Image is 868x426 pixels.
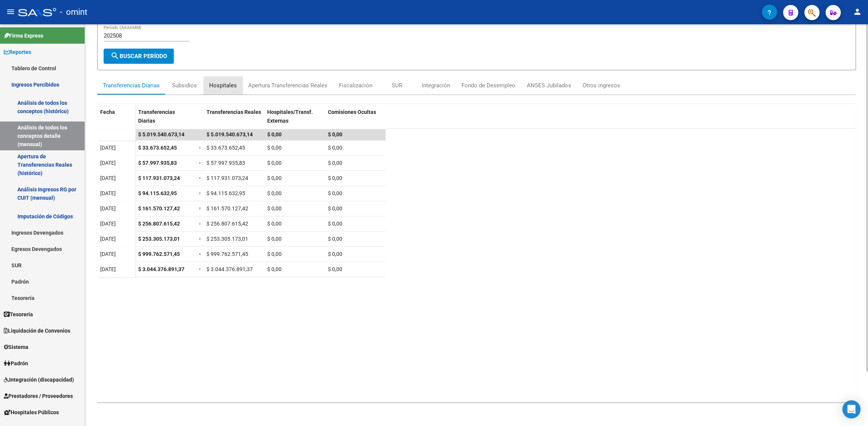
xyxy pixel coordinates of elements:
span: Transferencias Diarias [138,109,175,124]
datatable-header-cell: Comisiones Ocultas [325,104,386,136]
span: = [199,175,202,181]
span: $ 0,00 [328,236,342,242]
span: $ 0,00 [267,221,282,227]
span: = [199,205,202,211]
span: $ 33.673.652,45 [206,145,245,151]
span: $ 0,00 [267,205,282,211]
div: Transferencias Diarias [103,81,160,90]
span: = [199,160,202,166]
span: Liquidación de Convenios [4,327,70,335]
span: = [199,266,202,272]
span: $ 0,00 [328,251,342,257]
span: = [199,145,202,151]
span: Reportes [4,48,31,56]
span: Sistema [4,343,28,351]
div: Otros ingresos [583,81,620,90]
span: [DATE] [100,190,116,196]
datatable-header-cell: Transferencias Reales [203,104,264,136]
span: = [199,190,202,196]
span: $ 0,00 [267,236,282,242]
span: Padrón [4,359,28,368]
span: $ 999.762.571,45 [206,251,248,257]
span: = [199,221,202,227]
span: [DATE] [100,221,116,227]
span: $ 57.997.935,83 [138,160,177,166]
span: $ 161.570.127,42 [206,205,248,211]
span: $ 0,00 [267,266,282,272]
span: $ 256.807.615,42 [138,221,180,227]
datatable-header-cell: Hospitales/Transf. Externas [264,104,325,136]
span: $ 0,00 [328,190,342,196]
div: Subsidios [172,81,197,90]
span: Integración (discapacidad) [4,376,74,384]
span: $ 0,00 [267,160,282,166]
span: [DATE] [100,160,116,166]
span: $ 33.673.652,45 [138,145,177,151]
datatable-header-cell: Transferencias Diarias [135,104,196,136]
span: $ 0,00 [328,145,342,151]
span: $ 117.931.073,24 [206,175,248,181]
mat-icon: menu [6,7,15,16]
span: Hospitales Públicos [4,408,59,417]
span: $ 161.570.127,42 [138,205,180,211]
mat-icon: search [110,51,120,60]
div: Fondo de Desempleo [462,81,515,90]
span: $ 999.762.571,45 [138,251,180,257]
span: $ 94.115.632,95 [138,190,177,196]
mat-icon: person [853,7,862,16]
div: Hospitales [209,81,237,90]
span: $ 0,00 [328,175,342,181]
span: $ 3.044.376.891,37 [138,266,184,272]
span: $ 0,00 [267,145,282,151]
datatable-header-cell: Fecha [97,104,135,136]
div: Open Intercom Messenger [842,400,860,418]
span: $ 0,00 [267,131,282,137]
span: $ 117.931.073,24 [138,175,180,181]
span: $ 253.305.173,01 [206,236,248,242]
span: $ 256.807.615,42 [206,221,248,227]
span: - omint [60,4,87,21]
span: [DATE] [100,145,116,151]
span: $ 0,00 [328,205,342,211]
div: SUR [392,81,402,90]
span: $ 3.044.376.891,37 [206,266,253,272]
div: Integración [422,81,450,90]
span: Comisiones Ocultas [328,109,376,115]
div: Apertura Transferencias Reales [248,81,328,90]
span: $ 0,00 [328,131,342,137]
span: [DATE] [100,175,116,181]
span: [DATE] [100,205,116,211]
span: $ 5.019.540.673,14 [138,131,184,137]
span: Tesorería [4,310,33,319]
span: = [199,236,202,242]
button: Buscar Período [104,49,174,64]
span: [DATE] [100,236,116,242]
span: Hospitales/Transf. Externas [267,109,313,124]
span: [DATE] [100,251,116,257]
div: Fiscalización [339,81,372,90]
span: Fecha [100,109,115,115]
span: $ 0,00 [328,266,342,272]
span: $ 0,00 [267,251,282,257]
span: $ 5.019.540.673,14 [206,131,253,137]
span: $ 57.997.935,83 [206,160,245,166]
span: [DATE] [100,266,116,272]
span: $ 0,00 [328,160,342,166]
span: Prestadores / Proveedores [4,392,73,400]
div: ANSES Jubilados [527,81,571,90]
span: $ 0,00 [267,190,282,196]
span: Buscar Período [110,53,167,60]
span: Firma Express [4,32,43,40]
span: $ 253.305.173,01 [138,236,180,242]
span: $ 94.115.632,95 [206,190,245,196]
span: $ 0,00 [328,221,342,227]
span: Transferencias Reales [206,109,261,115]
span: = [199,251,202,257]
span: $ 0,00 [267,175,282,181]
